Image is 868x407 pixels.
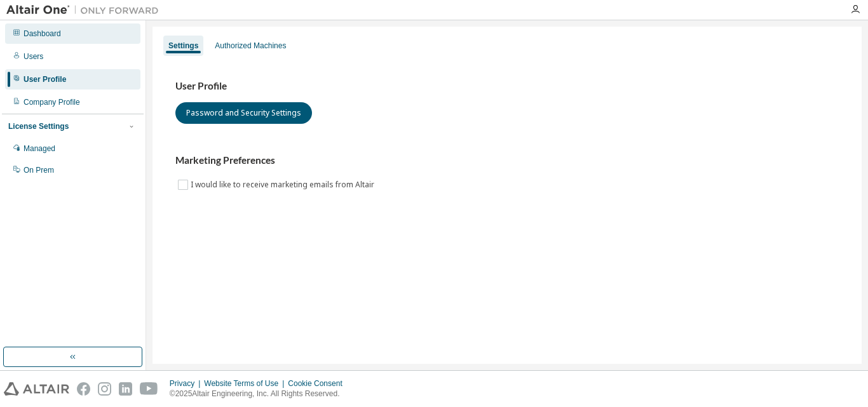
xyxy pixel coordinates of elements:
div: Company Profile [24,97,80,107]
img: linkedin.svg [119,382,132,396]
img: instagram.svg [98,382,111,396]
h3: User Profile [175,80,839,93]
h3: Marketing Preferences [175,154,839,167]
div: User Profile [24,74,66,84]
div: Website Terms of Use [204,378,288,389]
div: Authorized Machines [215,41,286,51]
img: facebook.svg [77,382,90,396]
div: License Settings [8,121,69,131]
label: I would like to receive marketing emails from Altair [191,177,377,192]
div: Privacy [170,378,204,389]
p: © 2025 Altair Engineering, Inc. All Rights Reserved. [170,389,350,399]
img: altair_logo.svg [4,382,69,396]
img: youtube.svg [140,382,158,396]
img: Altair One [6,4,165,17]
div: Settings [168,41,198,51]
div: Dashboard [24,29,61,39]
div: On Prem [24,165,54,175]
div: Users [24,51,43,62]
div: Cookie Consent [288,378,349,389]
button: Password and Security Settings [175,102,312,124]
div: Managed [24,143,55,154]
